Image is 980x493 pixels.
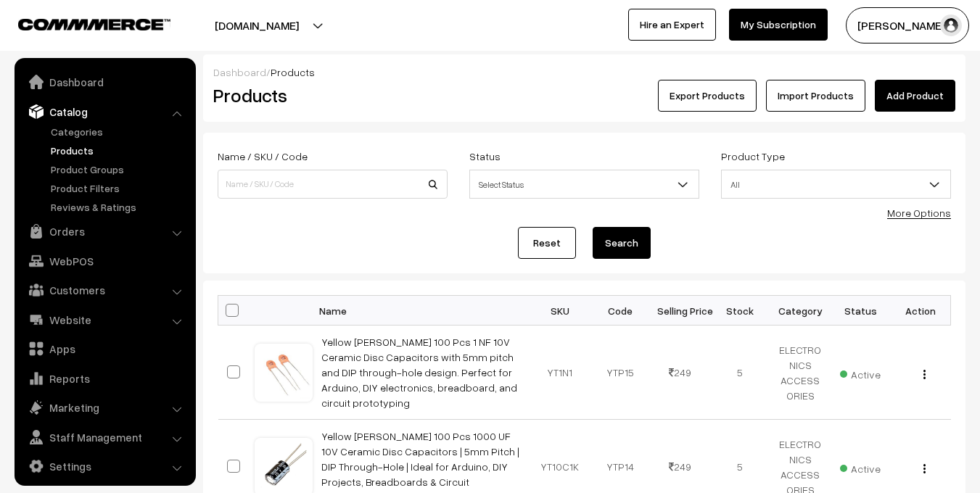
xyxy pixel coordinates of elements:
[710,326,770,420] td: 5
[18,394,191,420] a: Marketing
[891,296,951,326] th: Action
[840,363,881,382] span: Active
[18,218,191,244] a: Orders
[213,84,446,107] h2: Products
[831,296,891,326] th: Status
[658,80,757,112] button: Export Products
[722,172,950,197] span: All
[628,9,716,41] a: Hire an Expert
[47,181,191,196] a: Product Filters
[313,296,530,326] th: Name
[218,149,308,164] label: Name / SKU / Code
[18,248,191,274] a: WebPOS
[164,7,350,43] button: [DOMAIN_NAME]
[875,80,955,112] a: Add Product
[469,170,699,199] span: Select Status
[18,14,145,32] a: COMMMERCE
[770,326,831,420] td: ELECTRONICS ACCESSORIES
[47,143,191,158] a: Products
[18,365,191,391] a: Reports
[518,227,576,259] a: Reset
[18,424,191,450] a: Staff Management
[18,453,191,479] a: Settings
[47,162,191,177] a: Product Groups
[18,307,191,333] a: Website
[846,7,969,43] button: [PERSON_NAME]
[47,124,191,139] a: Categories
[840,457,881,476] span: Active
[940,14,962,36] img: user
[766,80,865,112] a: Import Products
[18,19,170,30] img: COMMMERCE
[321,336,517,409] a: Yellow [PERSON_NAME] 100 Pcs 1 NF 10V Ceramic Disc Capacitors with 5mm pitch and DIP through-hole...
[593,227,651,259] button: Search
[18,277,191,303] a: Customers
[721,170,951,199] span: All
[469,149,501,164] label: Status
[590,296,650,326] th: Code
[721,149,785,164] label: Product Type
[650,296,710,326] th: Selling Price
[530,326,590,420] td: YT1N1
[18,99,191,125] a: Catalog
[213,66,266,78] a: Dashboard
[18,336,191,362] a: Apps
[218,170,448,199] input: Name / SKU / Code
[18,69,191,95] a: Dashboard
[729,9,828,41] a: My Subscription
[770,296,831,326] th: Category
[923,464,926,473] img: Menu
[887,207,951,219] a: More Options
[47,199,191,215] a: Reviews & Ratings
[213,65,955,80] div: /
[923,370,926,379] img: Menu
[590,326,650,420] td: YTP15
[650,326,710,420] td: 249
[710,296,770,326] th: Stock
[530,296,590,326] th: SKU
[470,172,699,197] span: Select Status
[271,66,315,78] span: Products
